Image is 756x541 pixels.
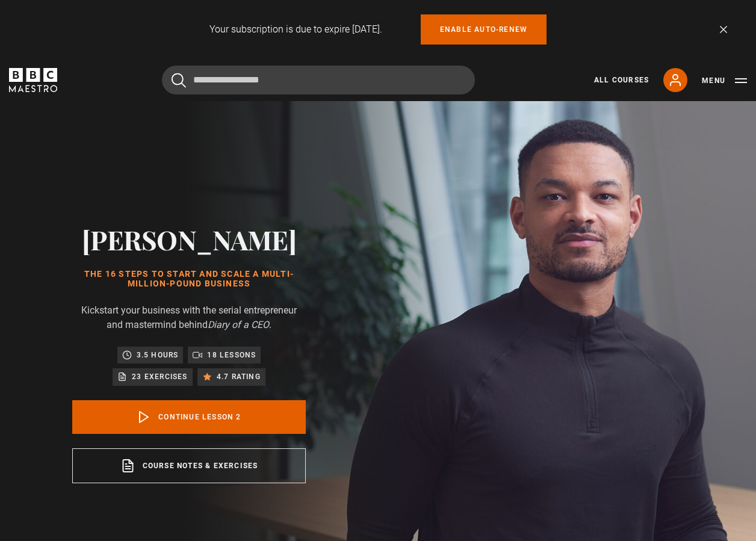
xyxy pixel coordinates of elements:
[72,270,306,289] h1: The 16 Steps to Start and Scale a Multi-Million-Pound Business
[217,371,261,383] p: 4.7 rating
[208,319,269,330] i: Diary of a CEO
[594,75,649,85] a: All Courses
[9,68,57,92] svg: BBC Maestro
[172,73,186,88] button: Submit the search query
[137,349,179,361] p: 3.5 hours
[702,75,747,87] button: Toggle navigation
[209,22,382,37] p: Your subscription is due to expire [DATE].
[72,303,306,332] p: Kickstart your business with the serial entrepreneur and mastermind behind .
[72,224,306,255] h2: [PERSON_NAME]
[72,448,306,483] a: Course notes & exercises
[72,400,306,434] a: Continue lesson 2
[207,349,256,361] p: 18 lessons
[421,14,547,45] a: Enable auto-renew
[132,371,187,383] p: 23 exercises
[162,66,475,94] input: Search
